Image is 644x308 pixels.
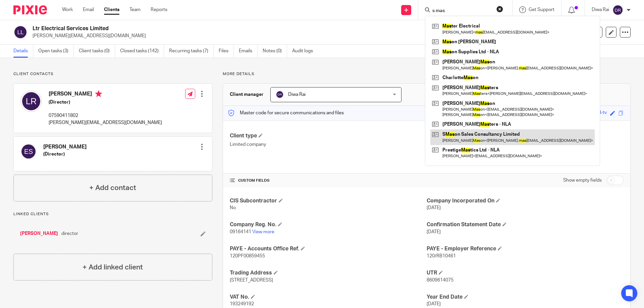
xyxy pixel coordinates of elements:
[33,25,438,32] h2: Ltr Electrical Services Limited
[427,197,624,204] h4: Company Incorporated On
[612,5,623,15] img: svg%3E
[169,45,214,58] a: Recurring tasks (7)
[20,230,58,237] a: [PERSON_NAME]
[151,6,167,13] a: Reports
[95,90,102,97] i: Primary
[20,90,42,112] img: svg%3E
[496,6,503,12] button: Clear
[230,294,427,301] h4: VAT No.
[552,109,607,117] div: windy-lavendar-spotted-tv
[13,211,212,217] p: Linked clients
[427,245,624,252] h4: PAYE - Employer Reference
[427,294,624,301] h4: Year End Date
[529,7,554,12] span: Get Support
[83,262,143,272] h4: + Add linked client
[230,302,254,306] span: 193249192
[49,90,162,99] h4: [PERSON_NAME]
[230,178,427,183] h4: CUSTOM FIELDS
[13,71,212,77] p: Client contacts
[104,6,119,13] a: Clients
[228,110,344,116] p: Master code for secure communications and files
[223,71,631,77] p: More details
[230,132,427,139] h4: Client type
[427,254,456,258] span: 120/RB10461
[129,6,141,13] a: Team
[239,45,258,58] a: Emails
[288,92,306,97] span: Diwa Rai
[230,91,264,98] h3: Client manager
[292,45,318,58] a: Audit logs
[276,90,284,99] img: svg%3E
[43,143,87,150] h4: [PERSON_NAME]
[13,5,47,14] img: Pixie
[563,177,602,184] label: Show empty fields
[219,45,234,58] a: Files
[427,278,453,283] span: 8609614075
[13,25,28,39] img: svg%3E
[230,197,427,204] h4: CIS Subcontractor
[49,112,162,119] p: 07590411802
[79,45,115,58] a: Client tasks (0)
[83,6,94,13] a: Email
[43,151,87,158] h5: (Director)
[61,230,78,237] span: director
[230,205,236,210] span: No
[13,45,33,58] a: Details
[592,6,609,13] p: Diwa Rai
[38,45,74,58] a: Open tasks (3)
[230,221,427,228] h4: Company Reg. No.
[427,221,624,228] h4: Confirmation Statement Date
[263,45,287,58] a: Notes (0)
[33,33,539,39] p: [PERSON_NAME][EMAIL_ADDRESS][DOMAIN_NAME]
[20,143,37,160] img: svg%3E
[427,269,624,276] h4: UTR
[230,269,427,276] h4: Trading Address
[252,230,274,234] a: View more
[427,302,441,306] span: [DATE]
[120,45,164,58] a: Closed tasks (142)
[230,245,427,252] h4: PAYE - Accounts Office Ref.
[62,6,73,13] a: Work
[49,119,162,126] p: [PERSON_NAME][EMAIL_ADDRESS][DOMAIN_NAME]
[432,8,492,14] input: Search
[49,99,162,106] h5: (Director)
[230,278,273,283] span: [STREET_ADDRESS]
[427,205,441,210] span: [DATE]
[230,141,427,148] p: Limited company
[89,183,136,193] h4: + Add contact
[427,230,441,234] span: [DATE]
[230,230,251,234] span: 09164141
[230,254,265,258] span: 120PF00859455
